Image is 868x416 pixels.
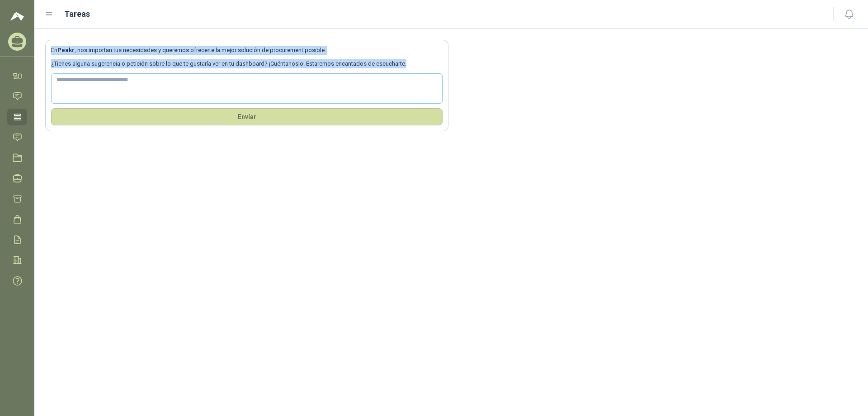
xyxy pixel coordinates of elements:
[10,11,24,22] img: Logo peakr
[51,46,443,55] p: En , nos importan tus necesidades y queremos ofrecerte la mejor solución de procurement posible.
[57,47,75,53] b: Peakr
[51,59,443,68] p: ¿Tienes alguna sugerencia o petición sobre lo que te gustaría ver en tu dashboard? ¡Cuéntanoslo! ...
[51,108,443,125] button: Envíar
[64,8,90,20] h1: Tareas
